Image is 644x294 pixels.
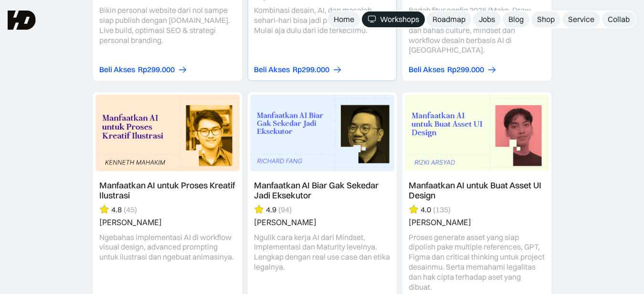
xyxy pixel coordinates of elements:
[254,65,342,75] a: Beli AksesRp299.000
[380,14,419,24] div: Workshops
[427,11,471,27] a: Roadmap
[568,14,594,24] div: Service
[602,11,635,27] a: Collab
[608,14,630,24] div: Collab
[409,65,444,75] div: Beli Akses
[531,11,560,27] a: Shop
[362,11,425,27] a: Workshops
[99,65,188,75] a: Beli AksesRp299.000
[328,11,360,27] a: Home
[254,65,290,75] div: Beli Akses
[334,14,354,24] div: Home
[503,11,529,27] a: Blog
[409,65,497,75] a: Beli AksesRp299.000
[562,11,600,27] a: Service
[473,11,501,27] a: Jobs
[508,14,524,24] div: Blog
[433,14,465,24] div: Roadmap
[447,65,484,75] div: Rp299.000
[479,14,495,24] div: Jobs
[293,65,329,75] div: Rp299.000
[537,14,555,24] div: Shop
[99,65,135,75] div: Beli Akses
[138,65,175,75] div: Rp299.000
